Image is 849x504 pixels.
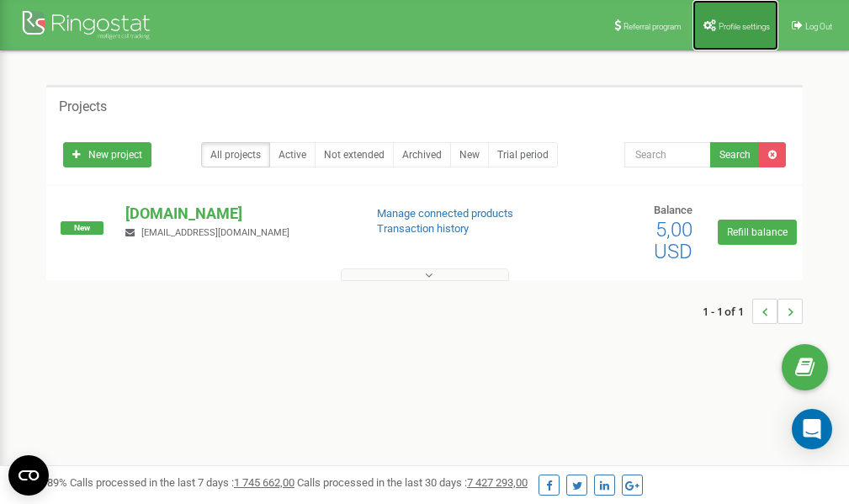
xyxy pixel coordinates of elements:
[792,409,832,449] div: Open Intercom Messenger
[718,220,797,245] a: Refill balance
[125,203,349,225] p: [DOMAIN_NAME]
[61,221,103,235] span: New
[488,142,558,167] a: Trial period
[654,218,692,263] span: 5,00 USD
[805,22,832,31] span: Log Out
[719,22,770,31] span: Profile settings
[377,207,513,220] a: Manage connected products
[710,142,760,167] button: Search
[624,142,711,167] input: Search
[63,142,151,167] a: New project
[315,142,394,167] a: Not extended
[393,142,451,167] a: Archived
[269,142,316,167] a: Active
[654,204,692,216] span: Balance
[623,22,682,31] span: Referral program
[703,299,752,324] span: 1 - 1 of 1
[703,282,803,341] nav: ...
[8,455,49,496] button: Open CMP widget
[141,227,289,238] span: [EMAIL_ADDRESS][DOMAIN_NAME]
[377,222,469,235] a: Transaction history
[201,142,270,167] a: All projects
[297,476,528,489] span: Calls processed in the last 30 days :
[70,476,294,489] span: Calls processed in the last 7 days :
[234,476,294,489] u: 1 745 662,00
[450,142,489,167] a: New
[59,99,107,114] h5: Projects
[467,476,528,489] u: 7 427 293,00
